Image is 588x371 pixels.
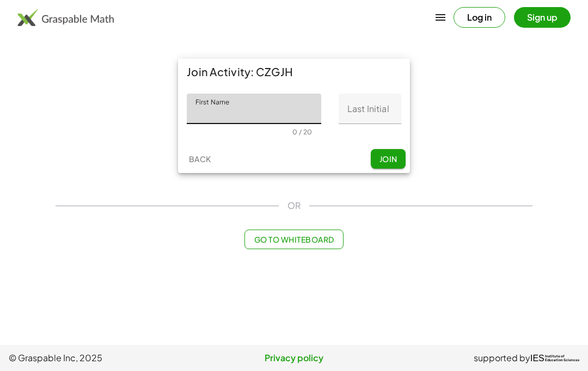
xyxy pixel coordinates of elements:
a: IESInstitute ofEducation Sciences [530,351,579,364]
a: Privacy policy [199,351,389,364]
span: supported by [474,351,530,364]
button: Log in [454,7,505,28]
div: 0 / 20 [292,128,312,136]
button: Back [182,149,217,169]
button: Sign up [514,7,571,28]
span: Join [379,154,397,164]
div: Join Activity: CZGJH [178,59,410,85]
span: Back [188,154,211,164]
span: Institute of Education Sciences [545,355,579,362]
span: OR [287,199,301,212]
button: Join [371,149,406,169]
span: IES [530,353,544,363]
button: Go to Whiteboard [244,230,343,249]
span: © Graspable Inc, 2025 [9,351,199,364]
span: Go to Whiteboard [254,234,334,244]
